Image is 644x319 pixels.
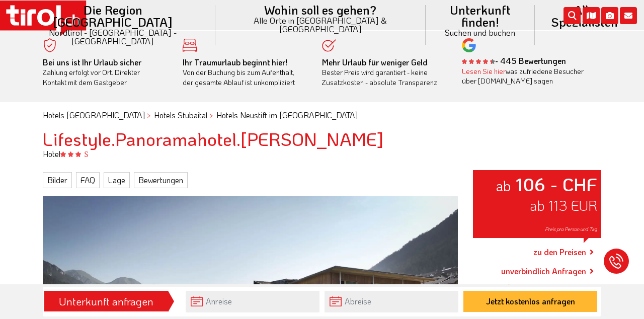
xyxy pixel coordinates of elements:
a: Bilder [43,172,72,188]
small: ab [496,176,511,195]
a: Lage [104,172,130,188]
a: Hotels Stubaital [154,110,207,120]
a: FAQ [76,172,100,188]
a: unverbindlich Anfragen [501,265,586,277]
i: Fotogalerie [601,7,618,24]
h1: Lifestyle.Panoramahotel.[PERSON_NAME] [43,129,601,149]
div: Unterkunft anfragen [47,293,165,310]
a: Hotels Neustift im [GEOGRAPHIC_DATA] [216,110,358,120]
a: Lesen Sie hier [462,66,506,76]
small: Nordtirol - [GEOGRAPHIC_DATA] - [GEOGRAPHIC_DATA] [22,28,203,45]
b: - 445 Bewertungen [462,55,566,66]
span: ab 113 EUR [530,196,597,214]
i: Kontakt [620,7,637,24]
a: [PHONE_NUMBER] [503,277,586,302]
i: Karte öffnen [583,7,600,24]
b: Ihr Traumurlaub beginnt hier! [183,57,287,67]
b: Bei uns ist Ihr Urlaub sicher [43,57,141,67]
small: Alle Orte in [GEOGRAPHIC_DATA] & [GEOGRAPHIC_DATA] [227,16,414,33]
a: Bewertungen [134,172,188,188]
input: Anreise [186,291,319,312]
div: was zufriedene Besucher über [DOMAIN_NAME] sagen [462,66,587,86]
a: zu den Preisen [533,240,586,265]
div: Bester Preis wird garantiert - keine Zusatzkosten - absolute Transparenz [322,57,447,88]
input: Abreise [325,291,458,312]
div: Zahlung erfolgt vor Ort. Direkter Kontakt mit dem Gastgeber [43,57,168,88]
b: Mehr Urlaub für weniger Geld [322,57,428,67]
div: Von der Buchung bis zum Aufenthalt, der gesamte Ablauf ist unkompliziert [183,57,307,88]
button: Jetzt kostenlos anfragen [463,291,597,312]
strong: 106 - CHF [516,172,597,196]
a: Hotels [GEOGRAPHIC_DATA] [43,110,145,120]
div: Hotel [35,148,609,159]
span: Preis pro Person und Tag [545,226,597,232]
small: Suchen und buchen [438,28,523,37]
